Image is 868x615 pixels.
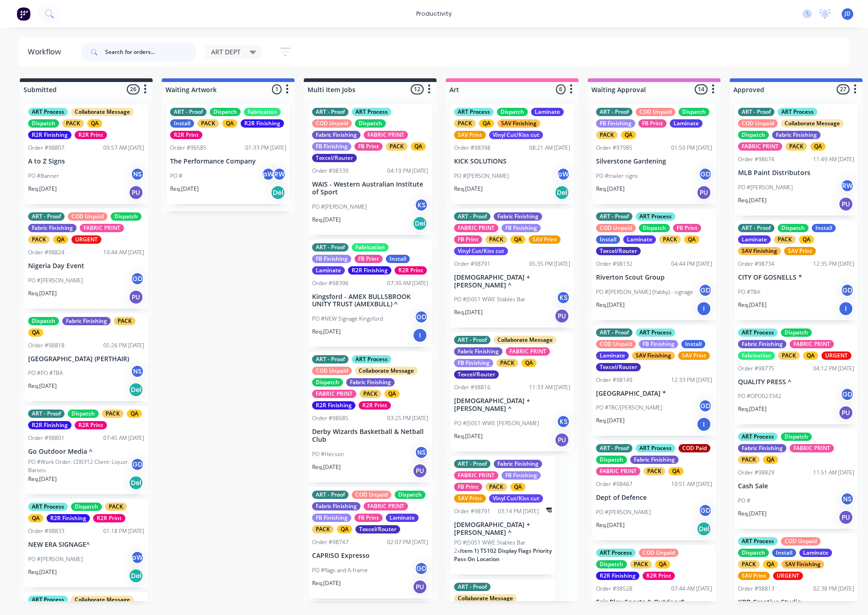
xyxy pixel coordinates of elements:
[454,397,570,413] p: [DEMOGRAPHIC_DATA] + [PERSON_NAME] ^
[166,104,290,204] div: ART - ProofDispatchFabricationInstallPACKQAR2R FinishingR2R PrintOrder #9658501:33 PM [DATE]The P...
[450,209,574,328] div: ART - ProofFabric FinishingFABRIC PRINTFB FinishingFB PrintPACKQASAV PrintVinyl Cut/Kiss cutOrder...
[454,158,570,165] p: KICK SOLUTIONS
[454,336,490,344] div: ART - Proof
[636,328,675,337] div: ART Process
[71,108,134,116] div: Collaborate Message
[531,108,564,116] div: Laminate
[821,351,851,360] div: URGENT
[454,460,490,468] div: ART - Proof
[778,224,809,232] div: Dispatch
[621,131,636,139] div: QA
[592,440,716,540] div: ART - ProofART ProcessCOD PaidDispatchFabric FinishingFABRIC PRINTPACKQAOrder #9846710:51 AM [DAT...
[596,340,636,348] div: COD Unpaid
[197,119,219,128] div: PACK
[596,144,632,152] div: Order #97985
[129,382,143,397] div: Del
[170,158,286,165] p: The Performance Company
[636,212,675,221] div: ART Process
[354,142,383,151] div: FB Print
[671,144,712,152] div: 01:50 PM [DATE]
[87,119,102,128] div: QA
[28,434,65,442] div: Order #98801
[738,224,774,232] div: ART - Proof
[738,456,760,464] div: PACK
[738,131,769,139] div: Dispatch
[738,364,774,373] div: Order #98775
[838,405,853,420] div: PU
[497,119,540,128] div: SAV Finishing
[734,429,858,529] div: ART ProcessDispatchFabric FinishingFABRIC PRINTPACKQAOrder #9882911:51 AM [DATE]Cash SalePO #NSRe...
[414,198,428,212] div: KS
[130,364,144,378] div: NS
[312,315,383,323] p: PO #NEW Signage Kingsford
[774,235,796,244] div: PACK
[28,341,65,350] div: Order #98818
[170,144,207,152] div: Order #96585
[596,328,632,337] div: ART - Proof
[803,351,818,360] div: QA
[454,295,526,304] p: PO #J5051 WWE Stables Bar
[638,119,667,128] div: FB Print
[494,460,542,468] div: Fabric Finishing
[555,433,569,447] div: PU
[529,144,570,152] div: 08:21 AM [DATE]
[346,378,395,387] div: Fabric Finishing
[414,310,428,324] div: GD
[738,247,781,255] div: SAV Finishing
[103,144,144,152] div: 09:57 AM [DATE]
[348,266,391,275] div: R2R Finishing
[312,131,360,139] div: Fabric Finishing
[454,235,482,244] div: FB Print
[105,43,196,61] input: Search for orders...
[734,220,858,320] div: ART - ProofDispatchInstallLaminatePACKQASAV FinishingSAV PrintOrder #9873412:35 PM [DATE]CITY OF ...
[103,434,144,442] div: 07:45 AM [DATE]
[778,108,817,116] div: ART Process
[772,131,821,139] div: Fabric Finishing
[596,224,636,232] div: COD Unpaid
[312,428,428,444] p: Derby Wizards Basketball & Netball Club
[632,351,675,360] div: SAV Finishing
[210,108,241,116] div: Dispatch
[790,340,834,348] div: FABRIC PRINT
[28,410,65,418] div: ART - Proof
[364,131,408,139] div: FABRIC PRINT
[781,328,812,337] div: Dispatch
[312,203,367,211] p: PO #[PERSON_NAME]
[781,119,844,128] div: Collaborate Message
[308,351,432,482] div: ART - ProofART ProcessCOD UnpaidCollaborate MessageDispatchFabric FinishingFABRIC PRINTPACKQAR2R ...
[102,410,124,418] div: PACK
[738,444,786,452] div: Fabric Finishing
[68,410,99,418] div: Dispatch
[679,108,709,116] div: Dispatch
[312,355,348,363] div: ART - Proof
[130,272,144,286] div: GD
[454,260,490,268] div: Order #98791
[813,155,854,164] div: 11:49 AM [DATE]
[454,347,502,356] div: Fabric Finishing
[555,185,569,200] div: Del
[778,351,800,360] div: PACK
[241,119,284,128] div: R2R Finishing
[413,216,427,231] div: Del
[596,274,712,281] p: Riverton Scout Group
[454,185,483,193] p: Req. [DATE]
[127,410,142,418] div: QA
[596,260,632,268] div: Order #98132
[510,235,526,244] div: QA
[312,414,348,422] div: Order #98685
[53,235,68,244] div: QA
[781,433,812,441] div: Dispatch
[810,142,826,151] div: QA
[844,10,850,18] span: JD
[596,444,632,452] div: ART - Proof
[170,108,207,116] div: ART - Proof
[355,367,418,375] div: Collaborate Message
[28,108,68,116] div: ART Process
[352,108,391,116] div: ART Process
[28,235,50,244] div: PACK
[170,185,199,193] p: Req. [DATE]
[111,212,142,221] div: Dispatch
[387,279,428,287] div: 07:30 AM [DATE]
[71,235,101,244] div: URGENT
[738,328,778,337] div: ART Process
